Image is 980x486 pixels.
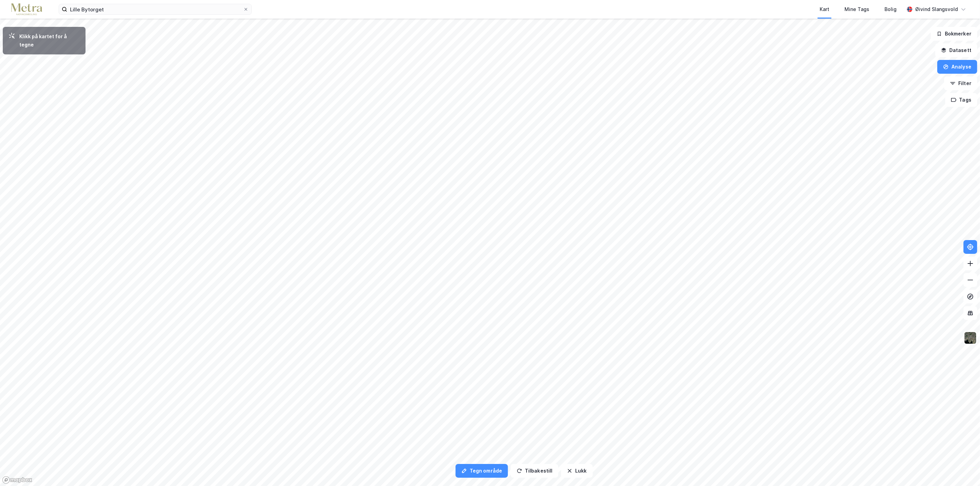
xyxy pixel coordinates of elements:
div: Klikk på kartet for å tegne [19,32,80,49]
button: Tegn område [456,464,508,478]
button: Lukk [561,464,592,478]
img: metra-logo.256734c3b2bbffee19d4.png [11,3,42,15]
a: Mapbox homepage [2,476,32,484]
button: Tags [945,93,977,107]
div: Bolig [884,5,897,13]
div: Kart [820,5,829,13]
div: Øivind Slangsvold [915,5,958,13]
div: Kontrollprogram for chat [946,453,980,486]
iframe: Chat Widget [946,453,980,486]
input: Søk på adresse, matrikkel, gårdeiere, leietakere eller personer [67,4,243,14]
button: Datasett [935,43,977,57]
button: Tilbakestill [511,464,558,478]
button: Analyse [937,60,977,74]
div: Mine Tags [844,5,869,13]
button: Bokmerker [931,27,977,41]
img: 9k= [964,331,977,344]
button: Filter [944,76,977,90]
